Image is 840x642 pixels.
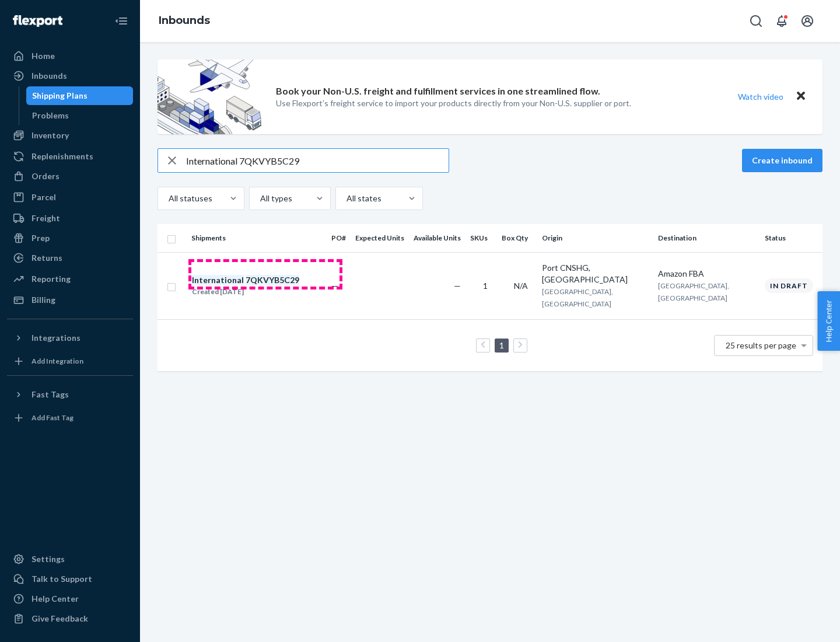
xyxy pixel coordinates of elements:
[32,294,55,306] div: Billing
[658,268,755,280] div: Amazon FBA
[259,193,260,204] input: All types
[7,550,133,568] a: Settings
[7,570,133,588] a: Talk to Support
[32,573,92,585] div: Talk to Support
[497,224,537,252] th: Box Qty
[454,281,461,291] span: —
[32,613,88,624] div: Give Feedback
[26,86,134,105] a: Shipping Plans
[192,275,244,285] em: International
[7,352,133,371] a: Add Integration
[351,224,409,252] th: Expected Units
[276,97,631,109] p: Use Flexport’s freight service to import your products directly from your Non-U.S. supplier or port.
[793,88,808,105] button: Close
[7,291,133,309] a: Billing
[32,356,83,366] div: Add Integration
[32,70,67,82] div: Inbounds
[7,47,133,65] a: Home
[744,9,768,33] button: Open Search Box
[32,389,69,400] div: Fast Tags
[742,149,822,172] button: Create inbound
[192,286,299,298] div: Created [DATE]
[537,224,653,252] th: Origin
[32,332,80,344] div: Integrations
[770,9,793,33] button: Open notifications
[653,224,760,252] th: Destination
[32,593,79,605] div: Help Center
[32,50,55,62] div: Home
[765,278,813,293] div: In draft
[32,130,69,141] div: Inventory
[110,9,133,33] button: Close Navigation
[276,85,600,98] p: Book your Non-U.S. freight and fulfillment services in one streamlined flow.
[730,88,791,105] button: Watch video
[483,281,488,291] span: 1
[7,167,133,186] a: Orders
[7,385,133,404] button: Fast Tags
[7,67,133,85] a: Inbounds
[32,553,65,565] div: Settings
[796,9,819,33] button: Open account menu
[7,589,133,608] a: Help Center
[466,224,497,252] th: SKUs
[32,151,93,162] div: Replenishments
[7,270,133,288] a: Reporting
[327,224,351,252] th: PO#
[345,193,346,204] input: All states
[542,287,613,308] span: [GEOGRAPHIC_DATA], [GEOGRAPHIC_DATA]
[726,340,796,350] span: 25 results per page
[159,14,210,27] a: Inbounds
[7,609,133,628] button: Give Feedback
[7,329,133,347] button: Integrations
[514,281,528,291] span: N/A
[32,252,62,264] div: Returns
[497,340,506,350] a: Page 1 is your current page
[7,209,133,228] a: Freight
[246,275,299,285] em: 7QKVYB5C29
[187,224,327,252] th: Shipments
[167,193,169,204] input: All statuses
[7,229,133,247] a: Prep
[26,106,134,125] a: Problems
[13,15,62,27] img: Flexport logo
[817,291,840,351] button: Help Center
[7,126,133,145] a: Inventory
[32,232,50,244] div: Prep
[149,4,219,38] ol: breadcrumbs
[32,110,69,121] div: Problems
[542,262,649,285] div: Port CNSHG, [GEOGRAPHIC_DATA]
[7,147,133,166] a: Replenishments
[32,273,71,285] div: Reporting
[331,281,338,291] span: —
[32,413,73,423] div: Add Fast Tag
[658,281,729,302] span: [GEOGRAPHIC_DATA], [GEOGRAPHIC_DATA]
[32,170,60,182] div: Orders
[32,191,56,203] div: Parcel
[32,212,60,224] div: Freight
[32,90,87,102] div: Shipping Plans
[409,224,466,252] th: Available Units
[7,188,133,207] a: Parcel
[760,224,822,252] th: Status
[186,149,449,172] input: Search inbounds by name, destination, msku...
[7,409,133,427] a: Add Fast Tag
[7,249,133,267] a: Returns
